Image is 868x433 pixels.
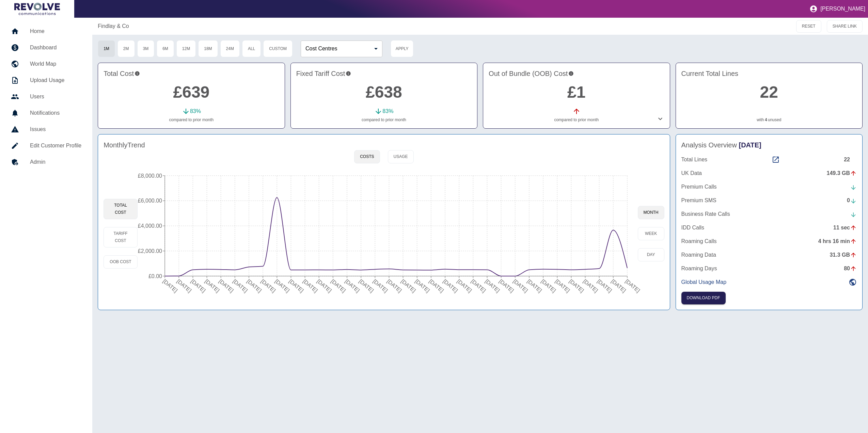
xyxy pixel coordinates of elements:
div: 11 sec [833,224,857,232]
a: Notifications [5,105,87,121]
h4: Total Cost [104,68,279,79]
tspan: [DATE] [232,278,249,293]
p: compared to prior month [296,117,472,123]
p: Business Rate Calls [681,210,730,218]
p: Roaming Days [681,264,717,273]
p: with unused [681,117,857,123]
a: IDD Calls11 sec [681,224,857,232]
tspan: [DATE] [414,278,431,293]
button: 1M [98,40,115,57]
tspan: [DATE] [288,278,305,293]
span: [DATE] [739,141,761,149]
tspan: £0.00 [148,273,162,279]
button: RESET [796,20,821,33]
tspan: [DATE] [484,278,501,293]
tspan: [DATE] [190,278,207,293]
a: Premium SMS0 [681,196,857,205]
button: Costs [354,150,380,163]
p: Premium Calls [681,183,717,191]
h5: Admin [30,158,81,166]
tspan: £4,000.00 [138,223,162,229]
tspan: [DATE] [316,278,333,293]
div: 80 [844,264,857,273]
h5: Edit Customer Profile [30,142,81,150]
tspan: [DATE] [162,278,179,293]
div: 149.3 GB [827,169,857,177]
svg: This is your recurring contracted cost [346,68,351,79]
h4: Out of Bundle (OOB) Cost [489,68,664,79]
a: £639 [173,83,210,101]
tspan: [DATE] [596,278,613,293]
a: Premium Calls [681,183,857,191]
tspan: [DATE] [260,278,277,293]
button: OOB Cost [104,255,138,269]
h5: Upload Usage [30,76,81,84]
button: day [638,248,664,261]
a: Users [5,89,87,105]
h5: Issues [30,125,81,133]
img: Logo [14,3,60,15]
a: Roaming Calls4 hrs 16 min [681,237,857,245]
button: Usage [388,150,414,163]
h4: Fixed Tariff Cost [296,68,472,79]
tspan: [DATE] [526,278,543,293]
h5: Users [30,93,81,101]
tspan: [DATE] [456,278,473,293]
p: compared to prior month [104,117,279,123]
p: Roaming Calls [681,237,717,245]
tspan: [DATE] [428,278,445,293]
button: Total Cost [104,199,138,219]
p: IDD Calls [681,224,705,232]
svg: This is the total charges incurred over 1 months [135,68,140,79]
h5: Home [30,27,81,35]
div: 22 [844,156,857,164]
button: week [638,227,664,240]
tspan: [DATE] [624,278,641,293]
h5: World Map [30,60,81,68]
button: 6M [157,40,174,57]
h5: Notifications [30,109,81,117]
div: 4 hrs 16 min [818,237,857,245]
button: Apply [391,40,413,57]
button: 24M [220,40,240,57]
div: 0 [847,196,857,205]
a: UK Data149.3 GB [681,169,857,177]
tspan: [DATE] [358,278,375,293]
tspan: £8,000.00 [138,173,162,179]
h4: Analysis Overview [681,140,857,150]
p: Premium SMS [681,196,716,205]
button: 18M [198,40,218,57]
button: SHARE LINK [827,20,863,33]
p: Total Lines [681,156,708,164]
a: Dashboard [5,39,87,56]
tspan: [DATE] [582,278,599,293]
p: 83 % [382,107,393,115]
tspan: [DATE] [540,278,557,293]
a: Roaming Data31.3 GB [681,251,857,259]
button: Tariff Cost [104,227,138,247]
tspan: [DATE] [554,278,571,293]
tspan: [DATE] [442,278,459,293]
tspan: [DATE] [512,278,529,293]
tspan: [DATE] [498,278,515,293]
tspan: [DATE] [470,278,487,293]
tspan: [DATE] [610,278,627,293]
div: 31.3 GB [830,251,857,259]
a: 22 [760,83,778,101]
a: 4 [765,117,767,123]
button: month [638,206,664,219]
tspan: [DATE] [302,278,319,293]
tspan: [DATE] [218,278,235,293]
tspan: £2,000.00 [138,248,162,254]
h5: Dashboard [30,44,81,52]
button: Click here to download the most recent invoice. If the current month’s invoice is unavailable, th... [681,292,726,304]
h4: Monthly Trend [104,140,145,150]
tspan: [DATE] [400,278,417,293]
button: All [242,40,261,57]
tspan: £6,000.00 [138,198,162,204]
a: Findlay & Co [98,22,129,30]
a: Issues [5,121,87,138]
tspan: [DATE] [386,278,403,293]
a: Business Rate Calls [681,210,857,218]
